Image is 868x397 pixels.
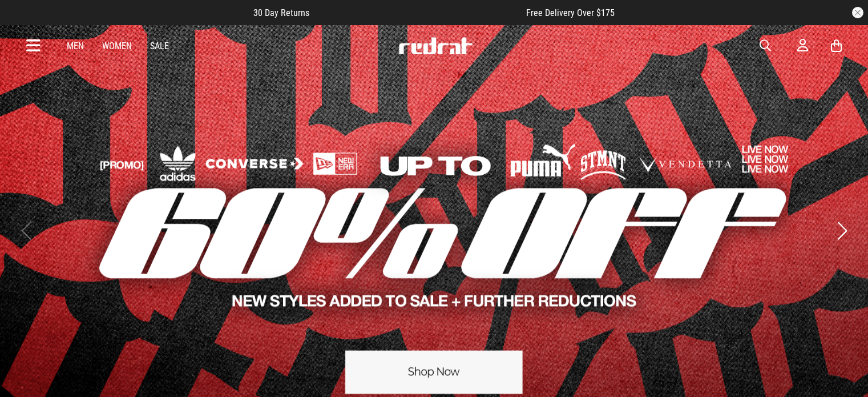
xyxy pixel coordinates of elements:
[102,41,132,51] a: Women
[332,7,503,18] iframe: Customer reviews powered by Trustpilot
[398,37,473,54] img: Redrat logo
[67,41,84,51] a: Men
[834,218,850,243] button: Next slide
[18,218,34,243] button: Previous slide
[253,7,309,18] span: 30 Day Returns
[150,41,169,51] a: Sale
[526,7,615,18] span: Free Delivery Over $175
